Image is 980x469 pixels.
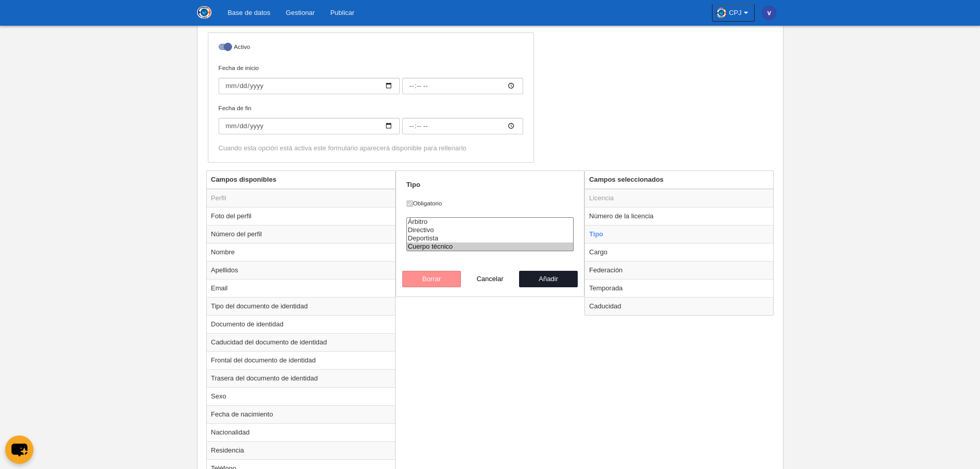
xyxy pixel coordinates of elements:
[207,171,395,189] th: Campos disponibles
[219,103,523,134] label: Fecha de fin
[712,4,755,22] a: CPJ
[207,387,395,405] td: Sexo
[219,118,400,134] input: Fecha de fin
[207,297,395,315] td: Tipo del documento de identidad
[402,118,523,134] input: Fecha de fin
[207,369,395,387] td: Trasera del documento de identidad
[207,243,395,261] td: Nombre
[207,189,395,207] td: Perfil
[585,225,773,243] td: Tipo
[207,441,395,459] td: Residencia
[585,207,773,225] td: Número de la licencia
[207,405,395,423] td: Fecha de nacimiento
[207,261,395,279] td: Apellidos
[716,8,726,18] img: OahAUokjtesP.30x30.jpg
[197,6,211,19] img: CPJ
[402,78,523,94] input: Fecha de inicio
[406,199,574,208] label: Obligatorio
[519,271,578,287] button: Añadir
[407,234,574,242] option: Deportista
[207,423,395,441] td: Nacionalidad
[219,78,400,94] input: Fecha de inicio
[585,261,773,279] td: Federación
[207,279,395,297] td: Email
[585,243,773,261] td: Cargo
[407,226,574,234] option: Directivo
[219,42,523,54] label: Activo
[585,171,773,189] th: Campos seleccionados
[407,242,574,251] option: Cuerpo técnico
[585,279,773,297] td: Temporada
[729,8,742,18] span: CPJ
[585,189,773,207] td: Licencia
[219,144,523,153] div: Cuando esta opción está activa este formulario aparecerá disponible para rellenarlo
[207,315,395,333] td: Documento de identidad
[219,63,523,94] label: Fecha de inicio
[5,436,33,464] button: chat-button
[461,271,520,287] button: Cancelar
[406,200,413,207] input: Obligatorio
[407,218,574,226] option: Árbitro
[207,207,395,225] td: Foto del perfil
[207,225,395,243] td: Número del perfil
[585,297,773,315] td: Caducidad
[207,333,395,351] td: Caducidad del documento de identidad
[207,351,395,369] td: Frontal del documento de identidad
[762,6,776,20] img: c2l6ZT0zMHgzMCZmcz05JnRleHQ9ViZiZz0zOTQ5YWI%3D.png
[406,181,420,188] strong: Tipo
